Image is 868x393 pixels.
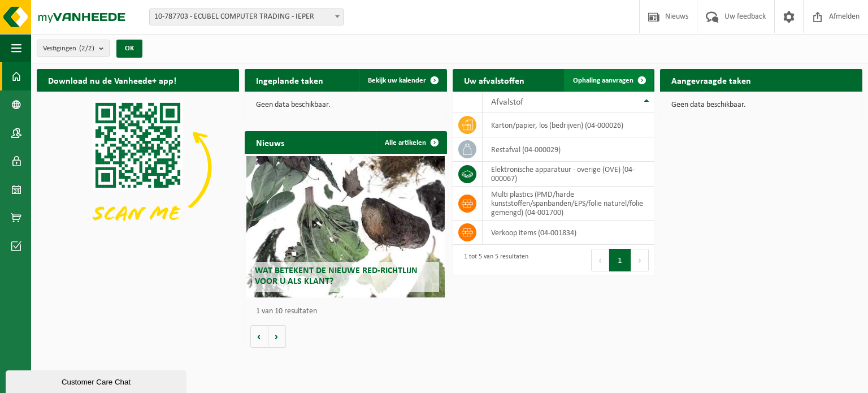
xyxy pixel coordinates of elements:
[268,325,286,348] button: Volgende
[359,69,446,92] a: Bekijk uw kalender
[37,92,239,243] img: Download de VHEPlus App
[376,131,446,154] a: Alle artikelen
[150,9,343,25] span: 10-787703 - ECUBEL COMPUTER TRADING - IEPER
[37,40,110,57] button: Vestigingen(2/2)
[483,187,655,221] td: multi plastics (PMD/harde kunststoffen/spanbanden/EPS/folie naturel/folie gemengd) (04-001700)
[256,308,441,316] p: 1 van 10 resultaten
[671,101,851,109] p: Geen data beschikbaar.
[37,69,188,91] h2: Download nu de Vanheede+ app!
[483,162,655,187] td: elektronische apparatuur - overige (OVE) (04-000067)
[256,101,436,109] p: Geen data beschikbaar.
[43,40,94,57] span: Vestigingen
[245,131,296,153] h2: Nieuws
[483,113,655,137] td: karton/papier, los (bedrijven) (04-000026)
[631,249,649,271] button: Next
[453,69,536,91] h2: Uw afvalstoffen
[149,8,344,25] span: 10-787703 - ECUBEL COMPUTER TRADING - IEPER
[609,249,631,271] button: 1
[591,249,609,271] button: Previous
[250,325,268,348] button: Vorige
[458,248,528,273] div: 1 tot 5 van 5 resultaten
[245,69,335,91] h2: Ingeplande taken
[491,98,523,107] span: Afvalstof
[564,69,653,92] a: Ophaling aanvragen
[660,69,762,91] h2: Aangevraagde taken
[255,266,418,286] span: Wat betekent de nieuwe RED-richtlijn voor u als klant?
[368,77,426,84] span: Bekijk uw kalender
[116,40,142,58] button: OK
[6,368,189,393] iframe: chat widget
[246,156,445,297] a: Wat betekent de nieuwe RED-richtlijn voor u als klant?
[483,221,655,245] td: verkoop items (04-001834)
[573,77,633,84] span: Ophaling aanvragen
[483,137,655,162] td: restafval (04-000029)
[79,45,94,52] count: (2/2)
